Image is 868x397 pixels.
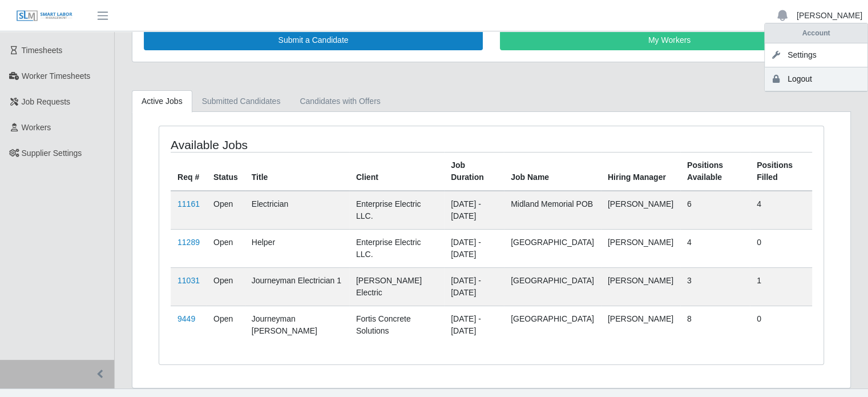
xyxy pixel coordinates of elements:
th: Client [349,152,444,191]
th: Hiring Manager [601,152,680,191]
a: Active Jobs [132,90,192,113]
td: [PERSON_NAME] [601,191,680,230]
td: Helper [245,229,349,267]
td: [GEOGRAPHIC_DATA] [504,306,601,344]
a: 11161 [177,199,200,208]
td: Midland Memorial POB [504,191,601,230]
td: 6 [680,191,750,230]
span: Supplier Settings [22,149,82,158]
a: Submitted Candidates [192,90,290,113]
img: SLM Logo [16,10,73,22]
td: [DATE] - [DATE] [444,267,504,306]
th: Status [207,152,245,191]
td: 4 [680,229,750,267]
a: My Workers [500,30,839,50]
th: Job Name [504,152,601,191]
span: Job Requests [22,97,71,106]
td: Electrician [245,191,349,230]
td: Enterprise Electric LLC. [349,229,444,267]
td: 0 [750,306,812,344]
td: [PERSON_NAME] [601,229,680,267]
a: 11289 [177,238,200,247]
th: Job Duration [444,152,504,191]
span: Timesheets [22,46,63,55]
td: Open [207,267,245,306]
th: Req # [171,152,207,191]
a: Settings [765,43,867,67]
td: Fortis Concrete Solutions [349,306,444,344]
td: 3 [680,267,750,306]
a: 9449 [177,314,195,323]
td: Open [207,191,245,230]
td: [DATE] - [DATE] [444,306,504,344]
td: 8 [680,306,750,344]
td: [GEOGRAPHIC_DATA] [504,267,601,306]
a: Logout [765,67,867,91]
span: Workers [22,123,51,132]
h4: Available Jobs [171,138,428,152]
td: [DATE] - [DATE] [444,229,504,267]
td: 0 [750,229,812,267]
td: Enterprise Electric LLC. [349,191,444,230]
td: [PERSON_NAME] [601,267,680,306]
td: [PERSON_NAME] Electric [349,267,444,306]
td: Open [207,229,245,267]
td: Journeyman Electrician 1 [245,267,349,306]
td: [GEOGRAPHIC_DATA] [504,229,601,267]
a: 11031 [177,276,200,285]
span: Worker Timesheets [22,71,90,81]
td: Journeyman [PERSON_NAME] [245,306,349,344]
td: [PERSON_NAME] [601,306,680,344]
td: [DATE] - [DATE] [444,191,504,230]
th: Positions Available [680,152,750,191]
td: 1 [750,267,812,306]
a: [PERSON_NAME] [797,10,862,22]
th: Title [245,152,349,191]
td: Open [207,306,245,344]
a: Submit a Candidate [144,30,483,50]
th: Positions Filled [750,152,812,191]
a: Candidates with Offers [290,90,390,113]
td: 4 [750,191,812,230]
strong: Account [802,29,830,37]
